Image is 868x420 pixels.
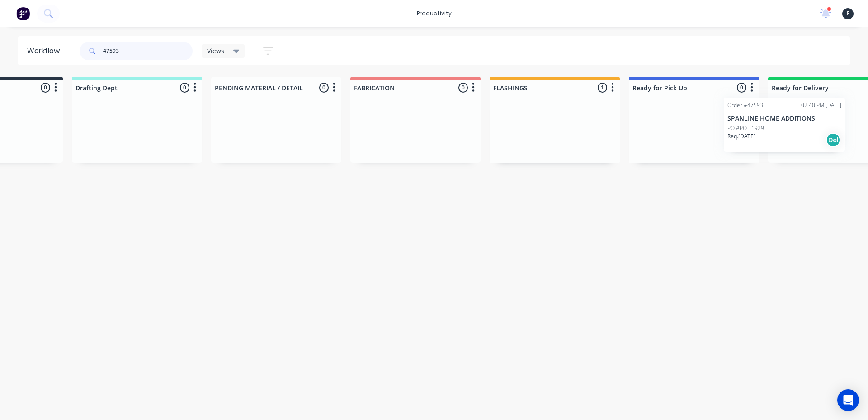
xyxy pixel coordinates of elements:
[837,389,859,411] div: Open Intercom Messenger
[27,46,64,56] div: Workflow
[207,46,224,56] span: Views
[16,7,30,20] img: Factory
[103,42,193,60] input: Search for orders...
[412,7,456,20] div: productivity
[847,9,849,18] span: F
